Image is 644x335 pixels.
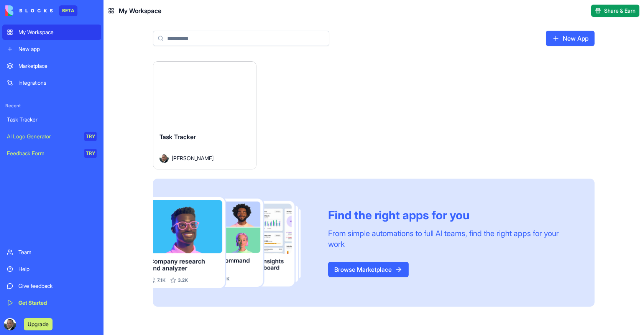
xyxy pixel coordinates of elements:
[24,318,53,330] button: Upgrade
[18,62,97,70] div: Marketplace
[153,61,256,169] a: Task TrackerAvatar[PERSON_NAME]
[18,45,97,53] div: New app
[18,79,97,87] div: Integrations
[84,132,97,141] div: TRY
[18,299,97,307] div: Get Started
[604,7,636,15] span: Share & Earn
[2,261,101,277] a: Help
[2,58,101,74] a: Marketplace
[2,75,101,90] a: Integrations
[84,149,97,158] div: TRY
[5,5,77,16] a: BETA
[2,25,101,40] a: My Workspace
[2,295,101,310] a: Get Started
[546,31,595,46] a: New App
[328,262,409,277] a: Browse Marketplace
[328,208,576,222] div: Find the right apps for you
[24,320,53,328] a: Upgrade
[18,28,97,36] div: My Workspace
[5,5,53,16] img: logo
[159,133,196,141] span: Task Tracker
[153,197,316,289] img: Frame_181_egmpey.png
[18,265,97,273] div: Help
[328,228,576,250] div: From simple automations to full AI teams, find the right apps for your work
[2,103,101,109] span: Recent
[591,5,639,17] button: Share & Earn
[7,149,79,157] div: Feedback Form
[18,282,97,290] div: Give feedback
[159,154,169,163] img: Avatar
[18,248,97,256] div: Team
[2,245,101,260] a: Team
[2,41,101,57] a: New app
[2,146,101,161] a: Feedback FormTRY
[4,318,16,330] img: ACg8ocLQfeGqdZ3OhSIw1SGuUDkSA8hRIU2mJPlIgC-TdvOJN466vaIWsA=s96-c
[7,116,97,123] div: Task Tracker
[2,112,101,127] a: Task Tracker
[172,154,214,162] span: [PERSON_NAME]
[59,5,77,16] div: BETA
[7,133,79,140] div: AI Logo Generator
[2,129,101,144] a: AI Logo GeneratorTRY
[2,278,101,294] a: Give feedback
[119,6,161,15] span: My Workspace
